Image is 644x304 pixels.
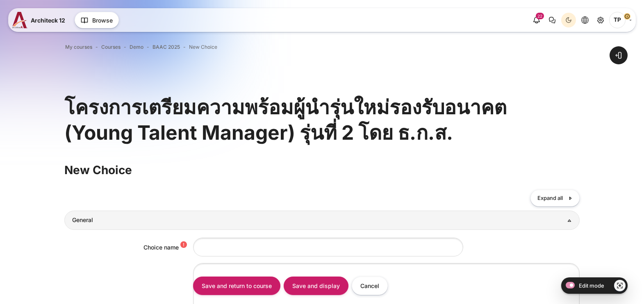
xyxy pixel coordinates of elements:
a: BAAC 2025 [152,43,180,51]
div: Dark Mode [562,14,575,26]
nav: Navigation bar [64,42,580,52]
div: 22 [536,13,544,19]
input: Cancel [352,277,388,295]
button: Browse [75,12,119,28]
a: User menu [609,12,632,28]
h2: New Choice [64,163,580,177]
a: A12 A12 Architeck 12 [12,12,68,28]
button: There are 0 unread conversations [545,13,560,27]
button: Light Mode Dark Mode [561,13,576,27]
button: Languages [578,13,592,27]
span: Expand all [537,194,563,202]
input: Save and display [284,277,348,295]
span: Edit mode [579,282,604,289]
a: My courses [65,43,92,51]
span: New Choice [189,43,217,51]
a: Demo [130,43,143,51]
h3: General [72,216,572,224]
input: Save and return to course [193,277,280,295]
img: A12 [12,12,27,28]
label: Choice name [143,244,179,251]
a: Show/Hide - Region [614,280,626,291]
a: Courses [101,43,121,51]
h1: โครงการเตรียมความพร้อมผู้นำรุ่นใหม่รองรับอนาคต (Young Talent Manager) รุ่นที่ 2 โดย ธ.ก.ส. [64,95,580,146]
i: Required [180,242,187,249]
a: Expand all [530,190,580,206]
span: Architeck 12 [31,16,65,25]
div: Show notification window with 22 new notifications [529,13,544,27]
a: Site administration [593,13,608,27]
span: Browse [92,16,113,25]
span: Thanyaphon Pongpaichet [609,12,626,28]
